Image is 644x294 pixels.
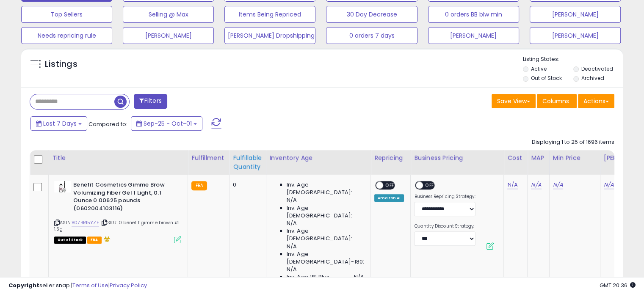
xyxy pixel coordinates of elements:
button: Save View [492,94,536,108]
button: 30 Day Decrease [326,6,417,23]
button: Selling @ Max [123,6,214,23]
h5: Listings [45,58,77,70]
button: Needs repricing rule [21,27,112,44]
div: Inventory Age [270,154,367,162]
span: N/A [287,220,297,227]
div: 0 [233,181,259,189]
div: Fulfillment [191,154,226,162]
button: Actions [578,94,614,108]
div: Fulfillable Quantity [233,154,262,171]
div: Cost [507,154,524,162]
button: [PERSON_NAME] Dropshipping [224,27,315,44]
div: Min Price [553,154,597,162]
div: Business Pricing [414,154,500,162]
img: 31bW9dpDHcL._SL40_.jpg [54,181,71,192]
span: Compared to: [88,120,127,128]
small: FBA [191,181,207,190]
button: 0 orders 7 days [326,27,417,44]
div: Repricing [374,154,407,162]
b: Benefit Cosmetics Gimme Brow Volumizing Fiber Gel 1 Light, 0.1 Ounce 0.00625 pounds (0602004103116) [73,181,176,214]
button: Sep-25 - Oct-01 [131,116,202,131]
span: OFF [423,182,437,189]
button: Items Being Repriced [224,6,315,23]
a: B07BR15YZF [72,219,99,226]
div: Displaying 1 to 25 of 1696 items [532,138,614,146]
button: [PERSON_NAME] [530,27,621,44]
span: Columns [542,97,569,105]
p: Listing States: [523,55,623,63]
label: Archived [581,74,604,82]
div: Title [52,154,184,162]
div: seller snap | | [8,282,147,290]
span: All listings that are currently out of stock and unavailable for purchase on Amazon [54,236,86,244]
a: N/A [531,181,541,189]
span: N/A [287,243,297,250]
span: N/A [287,196,297,204]
div: MAP [531,154,545,162]
span: Inv. Age [DEMOGRAPHIC_DATA]-180: [287,250,364,266]
button: Filters [134,94,167,109]
label: Business Repricing Strategy: [414,194,475,200]
a: Privacy Policy [110,281,147,289]
div: Amazon AI [374,194,404,202]
label: Out of Stock [531,74,562,82]
span: Last 7 Days [43,119,77,128]
a: Terms of Use [72,281,108,289]
div: ASIN: [54,181,181,242]
span: OFF [383,182,397,189]
button: [PERSON_NAME] [530,6,621,23]
a: N/A [553,181,563,189]
i: hazardous material [102,236,111,242]
span: Inv. Age [DEMOGRAPHIC_DATA]: [287,204,364,220]
label: Active [531,65,547,72]
a: N/A [604,181,614,189]
button: 0 orders BB blw min [428,6,519,23]
label: Quantity Discount Strategy: [414,223,475,229]
label: Deactivated [581,65,613,72]
strong: Copyright [8,281,39,289]
button: Last 7 Days [30,116,87,131]
span: FBA [87,236,102,244]
span: N/A [287,266,297,273]
button: [PERSON_NAME] [123,27,214,44]
button: Top Sellers [21,6,112,23]
span: Inv. Age [DEMOGRAPHIC_DATA]: [287,227,364,242]
span: | SKU: 0 benefit gimme brown #1 1.5g [54,219,180,232]
button: Columns [537,94,577,108]
span: Sep-25 - Oct-01 [144,119,192,128]
button: [PERSON_NAME] [428,27,519,44]
span: 2025-10-9 20:36 GMT [600,281,636,289]
a: N/A [507,181,517,189]
span: Inv. Age [DEMOGRAPHIC_DATA]: [287,181,364,196]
